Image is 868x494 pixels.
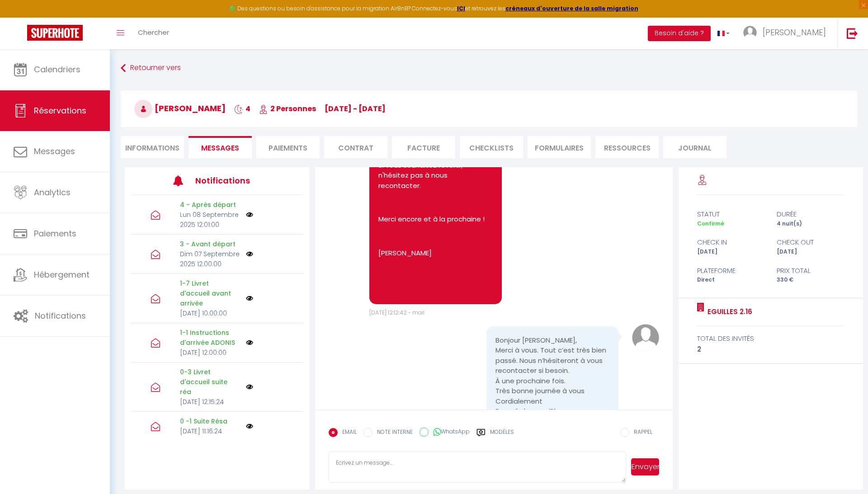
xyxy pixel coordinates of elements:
[180,249,240,269] p: Dim 07 Septembre 2025 12:00:00
[27,25,83,41] img: Super Booking
[180,416,240,426] p: 0 -1 Suite Résa
[195,170,267,191] h3: Notifications
[180,278,240,308] p: 1-7 Livret d'accueil avant arrivée
[131,18,176,49] a: Chercher
[180,210,240,230] p: Lun 08 Septembre 2025 12:01:00
[457,5,465,12] a: ICI
[34,269,90,280] span: Hébergement
[697,220,724,227] span: Confirmé
[180,367,240,397] p: 0-3 Livret d'accueil suite réa
[180,426,240,436] p: [DATE] 11:16:24
[180,239,240,249] p: 3 - Avant départ
[632,324,659,351] img: avatar.png
[180,328,240,348] p: 1-1 Instructions d'arrivée ADONIS
[246,295,253,302] img: NO IMAGE
[771,209,850,220] div: durée
[246,250,253,258] img: NO IMAGE
[505,5,638,12] a: créneaux d'ouverture de la salle migration
[429,428,470,438] label: WhatsApp
[743,26,757,39] img: ...
[631,458,659,475] button: Envoyer
[736,18,837,49] a: ... [PERSON_NAME]
[763,27,826,38] span: [PERSON_NAME]
[234,104,250,114] span: 4
[691,276,771,284] div: Direct
[259,104,316,114] span: 2 Personnes
[201,143,239,153] span: Messages
[771,276,850,284] div: 330 €
[256,136,320,158] li: Paiements
[246,383,253,390] img: NO IMAGE
[847,28,858,39] img: logout
[691,209,771,220] div: statut
[369,309,425,316] span: [DATE] 12:12:42 - mail
[34,187,71,198] span: Analytics
[771,237,850,248] div: check out
[460,136,523,158] li: CHECKLISTS
[528,136,591,158] li: FORMULAIRES
[34,228,76,239] span: Paiements
[697,344,845,355] div: 2
[121,136,184,158] li: Informations
[373,428,413,438] label: NOTE INTERNE
[35,310,86,321] span: Notifications
[595,136,659,158] li: Ressources
[378,160,492,191] p: Si vous souhaitez revenir, n'hésitez pas à nous recontacter.
[325,104,386,114] span: [DATE] - [DATE]
[704,306,752,317] a: Eguilles 2.16
[246,211,253,218] img: NO IMAGE
[324,136,387,158] li: Contrat
[338,428,357,438] label: EMAIL
[771,248,850,256] div: [DATE]
[378,214,492,225] p: Merci encore et à la prochaine !
[246,339,253,346] img: NO IMAGE
[378,248,492,259] p: [PERSON_NAME]
[691,237,771,248] div: check in
[138,28,169,37] span: Chercher
[663,136,726,158] li: Journal
[180,200,240,210] p: 4 - Après départ
[490,428,514,444] label: Modèles
[246,423,253,430] img: NO IMAGE
[771,265,850,276] div: Prix total
[691,265,771,276] div: Plateforme
[629,428,652,438] label: RAPPEL
[134,103,226,114] span: [PERSON_NAME]
[34,64,80,75] span: Calendriers
[7,4,34,31] button: Ouvrir le widget de chat LiveChat
[648,26,711,41] button: Besoin d'aide ?
[691,248,771,256] div: [DATE]
[34,105,86,116] span: Réservations
[121,60,857,76] a: Retourner vers
[180,308,240,318] p: [DATE] 10:00:00
[180,348,240,358] p: [DATE] 12:00:00
[771,220,850,228] div: 4 nuit(s)
[34,146,75,157] span: Messages
[392,136,455,158] li: Facture
[697,333,845,344] div: total des invités
[180,397,240,407] p: [DATE] 12:15:24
